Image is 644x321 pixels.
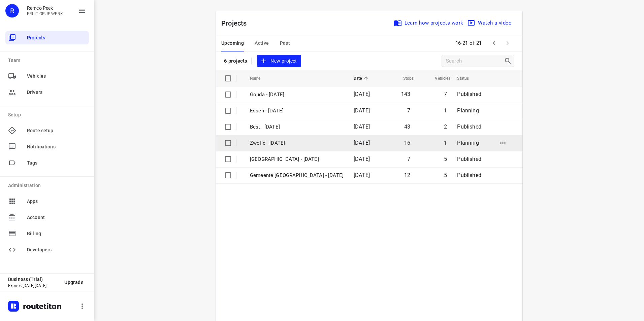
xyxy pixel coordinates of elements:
span: Projects [27,34,86,41]
span: 2 [444,123,447,130]
p: Zwolle - Friday [250,139,344,147]
div: Tags [5,156,89,170]
span: New project [261,57,297,65]
span: [DATE] [354,123,370,130]
span: 1 [444,140,447,146]
span: 1 [444,107,447,114]
span: Name [250,74,269,82]
span: Published [457,91,481,97]
span: Active [255,39,269,47]
span: Tags [27,159,86,167]
span: [DATE] [354,107,370,114]
span: Stops [394,74,414,82]
p: Gouda - Friday [250,91,344,99]
div: Developers [5,243,89,256]
p: Remco Peek [27,5,63,11]
span: Date [354,74,371,82]
p: Gemeente Rotterdam - Wednesday [250,172,344,179]
p: Administration [8,182,89,189]
span: Billing [27,230,86,237]
p: FRUIT OP JE WERK [27,11,63,16]
span: 12 [404,172,410,178]
p: Essen - Friday [250,107,344,115]
p: Gemeente Rotterdam - Thursday [250,155,344,163]
span: Published [457,156,481,162]
span: Planning [457,140,479,146]
span: Upgrade [64,280,84,285]
span: Route setup [27,127,86,134]
span: [DATE] [354,140,370,146]
span: 7 [407,107,410,114]
span: 7 [444,91,447,97]
span: Notifications [27,143,86,150]
span: Apps [27,198,86,205]
div: Search [504,57,514,65]
span: Past [280,39,290,47]
button: Upgrade [59,276,89,288]
span: 16 [404,140,410,146]
div: Account [5,211,89,224]
span: Drivers [27,89,86,96]
span: 16-21 of 21 [453,36,485,50]
span: Account [27,214,86,221]
p: Business (Trial) [8,277,59,282]
p: Team [8,57,89,64]
span: Developers [27,246,86,253]
span: 143 [401,91,411,97]
div: Route setup [5,124,89,137]
div: Drivers [5,85,89,99]
span: Upcoming [221,39,244,47]
span: [DATE] [354,172,370,178]
div: Projects [5,31,89,44]
p: Setup [8,111,89,118]
span: Planning [457,107,479,114]
p: Best - Friday [250,123,344,131]
span: Vehicles [426,74,450,82]
div: Vehicles [5,69,89,83]
button: New project [257,55,301,67]
span: [DATE] [354,156,370,162]
span: Published [457,123,481,130]
span: 7 [407,156,410,162]
div: Notifications [5,140,89,153]
p: 6 projects [224,58,247,64]
p: Projects [221,18,252,28]
span: 43 [404,123,410,130]
span: 5 [444,156,447,162]
span: Vehicles [27,73,86,80]
span: 5 [444,172,447,178]
input: Search projects [446,56,504,66]
p: Expires [DATE][DATE] [8,283,59,288]
span: [DATE] [354,91,370,97]
span: Next Page [501,36,514,50]
div: R [5,4,19,17]
span: Previous Page [487,36,501,50]
div: Apps [5,194,89,208]
span: Status [457,74,478,82]
span: Published [457,172,481,178]
div: Billing [5,227,89,240]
